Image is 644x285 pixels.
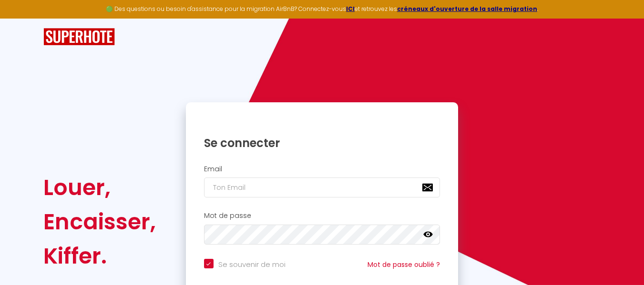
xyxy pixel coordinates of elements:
[43,239,156,273] div: Kiffer.
[397,5,537,13] a: créneaux d'ouverture de la salle migration
[43,205,156,239] div: Encaisser,
[204,212,440,220] h2: Mot de passe
[204,177,440,197] input: Ton Email
[368,260,440,269] a: Mot de passe oublié ?
[43,28,115,46] img: SuperHote logo
[43,170,156,205] div: Louer,
[346,5,355,13] a: ICI
[204,165,440,173] h2: Email
[204,136,440,150] h1: Se connecter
